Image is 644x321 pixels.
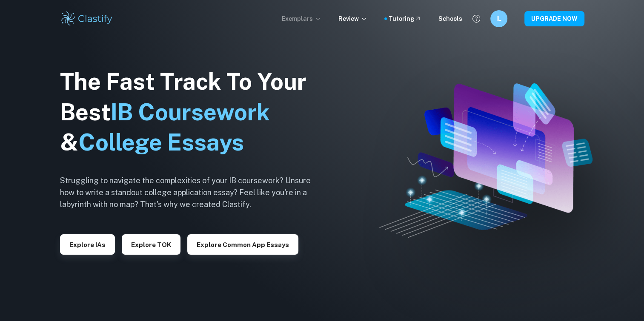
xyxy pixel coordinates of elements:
[122,240,180,248] a: Explore TOK
[60,175,324,210] h6: Struggling to navigate the complexities of your IB coursework? Unsure how to write a standout col...
[494,14,504,23] h6: IL
[282,14,321,23] p: Exemplars
[469,11,484,26] button: Help and Feedback
[187,240,298,248] a: Explore Common App essays
[60,234,115,255] button: Explore IAs
[389,14,421,23] a: Tutoring
[338,14,367,23] p: Review
[438,14,462,23] a: Schools
[60,240,115,248] a: Explore IAs
[490,10,507,27] button: IL
[524,11,584,26] button: UPGRADE NOW
[60,66,324,158] h1: The Fast Track To Your Best &
[122,234,180,255] button: Explore TOK
[60,10,114,27] img: Clastify logo
[187,234,298,255] button: Explore Common App essays
[379,83,592,237] img: Clastify hero
[78,129,244,156] span: College Essays
[111,99,270,125] span: IB Coursework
